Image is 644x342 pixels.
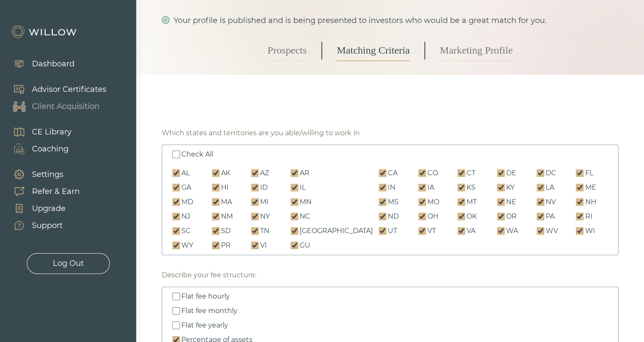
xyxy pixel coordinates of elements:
[300,211,310,222] div: NC
[379,169,386,177] input: CA
[4,183,80,200] a: Refer & Earn
[4,55,74,72] a: Dashboard
[537,198,544,206] input: NV
[467,197,477,207] div: MT
[4,98,106,115] a: Client Acquisition
[181,291,230,302] div: Flat fee hourly
[32,101,100,112] div: Client Acquisition
[388,182,395,193] div: IN
[53,258,84,269] div: Log Out
[32,58,74,70] div: Dashboard
[251,169,259,177] input: AZ
[427,168,438,178] div: CO
[506,211,517,222] div: OR
[212,169,220,177] input: AK
[251,198,259,206] input: MI
[458,227,465,235] input: VA
[181,197,193,207] div: MD
[291,169,298,177] input: AR
[418,184,426,191] input: IA
[291,227,298,235] input: [GEOGRAPHIC_DATA]
[506,182,515,193] div: KY
[32,186,80,197] div: Refer & Earn
[172,307,180,315] input: Flat fee monthly
[576,213,584,220] input: RI
[467,168,475,178] div: CT
[440,40,512,61] a: Marketing Profile
[379,198,386,206] input: MS
[172,213,180,220] input: NJ
[181,168,190,178] div: AL
[221,211,233,222] div: NM
[418,198,426,206] input: MO
[172,322,180,329] input: Flat fee yearly
[162,14,618,26] div: Your profile is published and is being presented to investors who would be a great match for you.
[260,226,269,236] div: TN
[379,227,386,235] input: UT
[458,213,465,220] input: OK
[585,168,593,178] div: FL
[537,169,544,177] input: DC
[268,40,307,61] a: Prospects
[458,184,465,191] input: KS
[585,211,592,222] div: RI
[181,240,193,251] div: WY
[576,227,584,235] input: WI
[251,242,259,249] input: VI
[585,226,595,236] div: WI
[221,240,231,251] div: PR
[212,184,220,191] input: HI
[576,198,584,206] input: NH
[506,197,516,207] div: NE
[32,169,63,180] div: Settings
[291,242,298,249] input: GU
[379,184,386,191] input: IN
[300,197,312,207] div: MN
[427,197,439,207] div: MO
[546,211,555,222] div: PA
[467,211,477,222] div: OK
[388,211,399,222] div: ND
[172,184,180,191] input: GA
[172,293,180,300] input: Flat fee hourly
[4,200,80,217] a: Upgrade
[497,198,505,206] input: NE
[212,213,220,220] input: NM
[181,226,191,236] div: SC
[181,306,238,316] div: Flat fee monthly
[162,128,360,138] div: Which states and territories are you able/willing to work in
[388,197,398,207] div: MS
[497,227,505,235] input: WA
[300,240,310,251] div: GU
[418,227,426,235] input: VT
[172,151,180,158] input: Check All
[537,184,544,191] input: LA
[221,168,230,178] div: AK
[221,182,229,193] div: HI
[32,203,66,214] div: Upgrade
[221,226,231,236] div: SD
[172,198,180,206] input: MD
[458,169,465,177] input: CT
[172,242,180,249] input: WY
[388,168,398,178] div: CA
[32,126,72,138] div: CE Library
[546,197,556,207] div: NV
[506,226,518,236] div: WA
[212,227,220,235] input: SD
[576,184,584,191] input: ME
[221,197,232,207] div: MA
[467,182,475,193] div: KS
[379,213,386,220] input: ND
[4,123,72,140] a: CE Library
[546,226,558,236] div: WV
[418,213,426,220] input: OH
[427,226,436,236] div: VT
[172,227,180,235] input: SC
[427,211,438,222] div: OH
[4,166,80,183] a: Settings
[497,169,505,177] input: DE
[497,184,505,191] input: KY
[251,184,259,191] input: ID
[497,213,505,220] input: OR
